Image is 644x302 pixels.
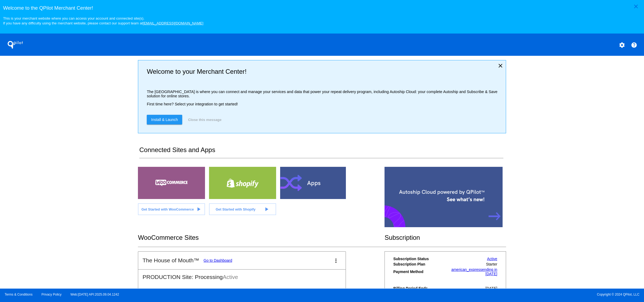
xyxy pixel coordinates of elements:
a: Web:[DATE] API:2025.09.04.1242 [71,293,119,296]
span: Get Started with Shopify [216,207,256,211]
th: Subscription Plan [393,262,444,267]
h3: Welcome to the QPilot Merchant Center! [3,5,641,11]
span: Install & Launch [151,117,178,122]
a: [EMAIL_ADDRESS][DOMAIN_NAME] [143,21,203,25]
button: Close this message [186,115,223,124]
h1: QPilot [5,39,26,50]
mat-icon: more_vert [333,257,339,264]
h2: PRODUCTION Site: Processing [138,270,346,280]
th: Billing Period Ends [393,286,444,291]
a: Install & Launch [147,115,182,124]
span: [DATE] [485,286,497,290]
th: Subscription Status [393,256,444,261]
span: Active [223,274,238,280]
a: Get Started with WooCommerce [138,203,205,215]
span: Starter [486,262,497,266]
a: Active [487,257,497,261]
h2: Welcome to your Merchant Center! [147,68,501,75]
a: Go to Dashboard [204,258,232,263]
a: Terms & Conditions [5,293,32,296]
mat-icon: play_arrow [195,206,202,212]
p: First time here? Select your integration to get started! [147,102,501,106]
h2: WooCommerce Sites [138,234,385,241]
a: Get Started with Shopify [209,203,276,215]
span: american_express [451,267,482,272]
mat-icon: play_arrow [263,206,270,212]
p: The [GEOGRAPHIC_DATA] is where you can connect and manage your services and data that power your ... [147,90,501,98]
h2: The House of Mouth™ [142,257,199,264]
span: Copyright © 2024 QPilot, LLC [327,293,639,296]
th: Payment Method [393,267,444,276]
a: american_expressending in [DATE] [451,267,497,276]
h2: Subscription [385,234,506,241]
mat-icon: settings [619,42,625,48]
mat-icon: close [633,3,639,10]
h2: Connected Sites and Apps [139,146,503,158]
a: Privacy Policy [42,293,62,296]
mat-icon: close [497,62,504,69]
span: Get Started with WooCommerce [141,207,194,211]
mat-icon: help [631,42,637,48]
small: This is your merchant website where you can access your account and connected site(s). If you hav... [3,16,203,25]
